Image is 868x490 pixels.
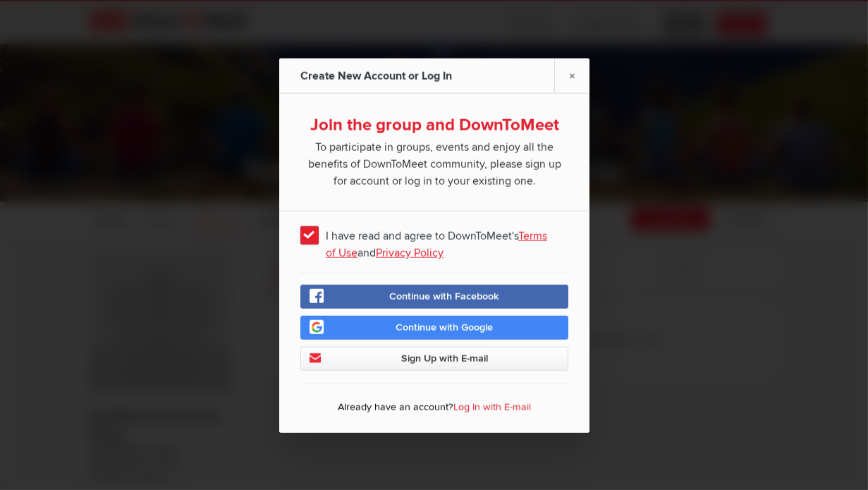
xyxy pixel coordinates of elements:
[554,58,589,92] a: ×
[389,290,499,302] span: Continue with Facebook
[453,400,531,412] a: Log In with E-mail
[376,245,444,259] a: Privacy Policy
[300,284,568,308] a: Continue with Facebook
[300,114,568,135] div: Join the group and DownToMeet
[396,321,493,333] span: Continue with Google
[326,228,547,259] a: Terms of Use
[300,396,568,422] p: Already have an account?
[300,315,568,339] a: Continue with Google
[300,346,568,370] a: Sign Up with E-mail
[300,135,568,189] span: To participate in groups, events and enjoy all the benefits of DownToMeet community, please sign ...
[401,352,487,364] span: Sign Up with E-mail
[300,58,456,93] div: Create New Account or Log In
[300,221,568,247] span: I have read and agree to DownToMeet's and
